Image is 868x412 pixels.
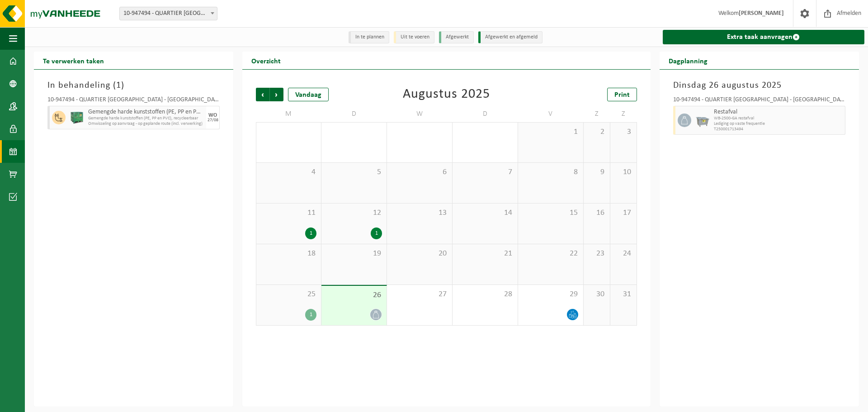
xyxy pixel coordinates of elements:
[261,208,316,218] span: 11
[663,30,864,44] a: Extra taak aanvragen
[610,106,637,122] td: Z
[523,127,579,137] span: 1
[615,249,632,259] span: 24
[119,7,217,20] span: 10-947494 - QUARTIER NV - EKE
[457,167,513,177] span: 7
[208,118,218,123] div: 27/08
[242,52,290,69] h2: Overzicht
[70,111,84,124] img: PB-HB-1400-HPE-GN-01
[387,106,453,122] td: W
[523,289,579,299] span: 29
[457,208,513,218] span: 14
[326,290,382,300] span: 26
[394,31,434,43] li: Uit te voeren
[453,106,518,122] td: D
[523,249,579,259] span: 22
[305,309,316,321] div: 1
[88,116,204,121] span: Gemengde harde kunststoffen (PE, PP en PVC), recycleerbaar
[392,289,448,299] span: 27
[588,127,605,137] span: 2
[588,289,605,299] span: 30
[673,97,845,106] div: 10-947494 - QUARTIER [GEOGRAPHIC_DATA] - [GEOGRAPHIC_DATA]
[321,106,387,122] td: D
[518,106,584,122] td: V
[120,7,217,20] span: 10-947494 - QUARTIER NV - EKE
[523,208,579,218] span: 15
[439,31,474,43] li: Afgewerkt
[326,167,382,177] span: 5
[47,97,220,106] div: 10-947494 - QUARTIER [GEOGRAPHIC_DATA] - [GEOGRAPHIC_DATA]
[615,127,632,137] span: 3
[326,208,382,218] span: 12
[615,208,632,218] span: 17
[88,121,204,127] span: Omwisseling op aanvraag - op geplande route (incl. verwerking)
[392,249,448,259] span: 20
[326,249,382,259] span: 19
[615,289,632,299] span: 31
[614,91,630,99] span: Print
[261,249,316,259] span: 18
[34,52,113,69] h2: Te verwerken taken
[392,167,448,177] span: 6
[588,167,605,177] span: 9
[256,106,321,122] td: M
[208,113,217,118] div: WO
[457,249,513,259] span: 21
[261,167,316,177] span: 4
[714,116,843,121] span: WB-2500-GA restafval
[714,127,843,132] span: T250001713494
[714,121,843,127] span: Lediging op vaste frequentie
[584,106,610,122] td: Z
[739,10,784,17] strong: [PERSON_NAME]
[116,81,121,90] span: 1
[607,88,637,101] a: Print
[256,88,269,101] span: Vorige
[305,227,316,239] div: 1
[88,109,204,116] span: Gemengde harde kunststoffen (PE, PP en PVC), recycleerbaar (industrieel)
[457,289,513,299] span: 28
[349,31,389,43] li: In te plannen
[371,227,382,239] div: 1
[673,79,845,92] h3: Dinsdag 26 augustus 2025
[615,167,632,177] span: 10
[660,52,717,69] h2: Dagplanning
[392,208,448,218] span: 13
[403,88,490,101] div: Augustus 2025
[47,79,220,92] h3: In behandeling ( )
[270,88,283,101] span: Volgende
[588,208,605,218] span: 16
[288,88,329,101] div: Vandaag
[714,109,843,116] span: Restafval
[261,289,316,299] span: 25
[478,31,542,43] li: Afgewerkt en afgemeld
[696,114,709,127] img: WB-2500-GAL-GY-01
[588,249,605,259] span: 23
[523,167,579,177] span: 8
